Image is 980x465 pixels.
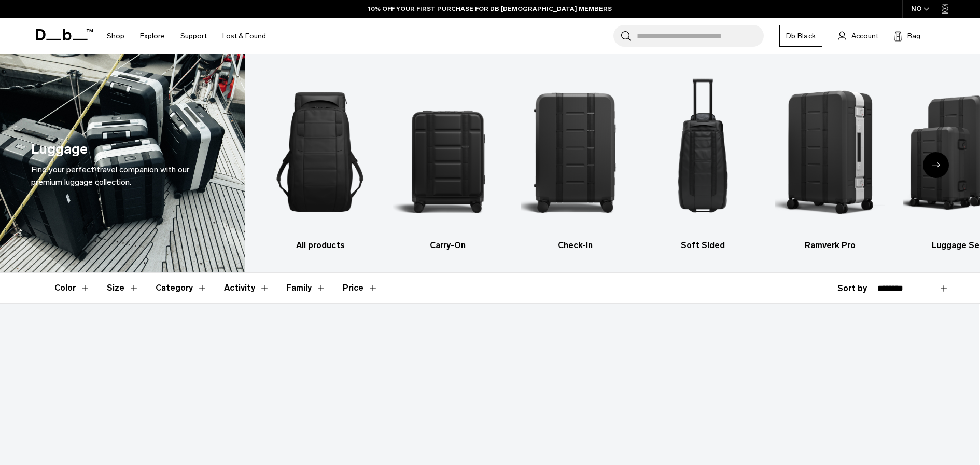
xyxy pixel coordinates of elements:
[775,70,885,252] a: Db Ramverk Pro
[775,70,885,252] li: 5 / 6
[521,239,630,252] h3: Check-In
[99,18,274,54] nav: Main Navigation
[648,70,758,252] li: 4 / 6
[286,273,326,303] button: Toggle Filter
[393,70,502,234] img: Db
[107,273,139,303] button: Toggle Filter
[368,4,612,13] a: 10% OFF YOUR FIRST PURCHASE FOR DB [DEMOGRAPHIC_DATA] MEMBERS
[343,273,378,303] button: Toggle Price
[775,239,885,252] h3: Ramverk Pro
[521,70,630,252] li: 3 / 6
[521,70,630,252] a: Db Check-In
[393,239,502,252] h3: Carry-On
[266,70,375,234] img: Db
[521,70,630,234] img: Db
[266,239,375,252] h3: All products
[156,273,207,303] button: Toggle Filter
[140,18,165,54] a: Explore
[648,239,758,252] h3: Soft Sided
[838,30,878,42] a: Account
[923,152,949,178] div: Next slide
[894,30,920,42] button: Bag
[648,70,758,234] img: Db
[393,70,502,252] li: 2 / 6
[393,70,502,252] a: Db Carry-On
[107,18,124,54] a: Shop
[31,139,88,160] h1: Luggage
[851,31,878,42] span: Account
[779,25,822,47] a: Db Black
[266,70,375,252] a: Db All products
[180,18,207,54] a: Support
[907,31,920,42] span: Bag
[648,70,758,252] a: Db Soft Sided
[54,273,90,303] button: Toggle Filter
[31,165,189,187] span: Find your perfect travel companion with our premium luggage collection.
[775,70,885,234] img: Db
[266,70,375,252] li: 1 / 6
[222,18,266,54] a: Lost & Found
[224,273,270,303] button: Toggle Filter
